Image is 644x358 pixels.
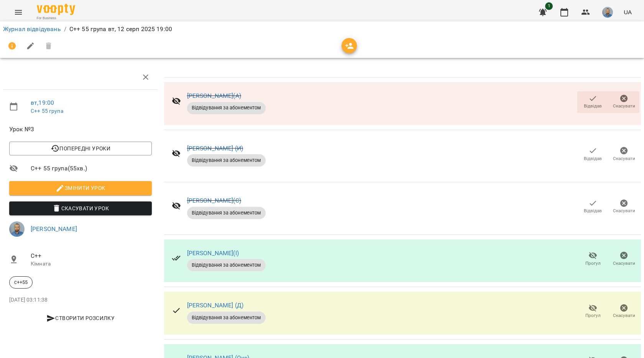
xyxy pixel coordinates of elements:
[9,296,152,304] p: [DATE] 03:11:38
[187,104,266,111] span: Відвідування за абонементом
[9,125,152,134] span: Урок №3
[613,208,635,214] span: Скасувати
[602,7,613,18] img: 2a5fecbf94ce3b4251e242cbcf70f9d8.jpg
[37,4,75,15] img: Voopty Logo
[9,3,28,21] button: Menu
[9,311,152,325] button: Створити розсилку
[31,108,63,114] a: C++ 55 група
[585,260,601,267] span: Прогул
[624,8,632,16] span: UA
[69,25,172,34] p: C++ 55 група вт, 12 серп 2025 19:00
[10,279,32,286] span: с++55
[12,313,149,323] span: Створити розсилку
[608,144,639,165] button: Скасувати
[187,145,243,152] a: [PERSON_NAME] (И)
[3,25,61,33] a: Журнал відвідувань
[621,5,635,19] button: UA
[187,314,266,321] span: Відвідування за абонементом
[545,2,553,10] span: 1
[187,157,266,164] span: Відвідування за абонементом
[608,91,639,113] button: Скасувати
[9,142,152,155] button: Попередні уроки
[31,99,54,106] a: вт , 19:00
[9,201,152,215] button: Скасувати Урок
[9,221,25,237] img: 2a5fecbf94ce3b4251e242cbcf70f9d8.jpg
[31,164,152,173] span: C++ 55 група ( 55 хв. )
[31,260,152,268] p: Кімната
[187,197,241,204] a: [PERSON_NAME](С)
[187,262,266,269] span: Відвідування за абонементом
[577,301,608,322] button: Прогул
[9,181,152,195] button: Змінити урок
[187,302,244,309] a: [PERSON_NAME] (Д)
[577,196,608,218] button: Відвідав
[9,276,33,289] div: с++55
[577,249,608,270] button: Прогул
[577,144,608,165] button: Відвідав
[31,251,152,261] span: C++
[187,92,241,99] a: [PERSON_NAME](А)
[608,249,639,270] button: Скасувати
[187,210,266,216] span: Відвідування за абонементом
[3,25,641,34] nav: breadcrumb
[15,204,146,213] span: Скасувати Урок
[613,155,635,162] span: Скасувати
[584,208,602,214] span: Відвідав
[15,144,146,153] span: Попередні уроки
[37,16,75,21] span: For Business
[31,225,77,233] a: [PERSON_NAME]
[584,103,602,109] span: Відвідав
[608,301,639,322] button: Скасувати
[608,196,639,218] button: Скасувати
[613,312,635,319] span: Скасувати
[64,25,66,34] li: /
[577,91,608,113] button: Відвідав
[613,103,635,109] span: Скасувати
[613,260,635,267] span: Скасувати
[187,249,239,257] a: [PERSON_NAME](І)
[584,155,602,162] span: Відвідав
[585,312,601,319] span: Прогул
[15,183,146,193] span: Змінити урок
